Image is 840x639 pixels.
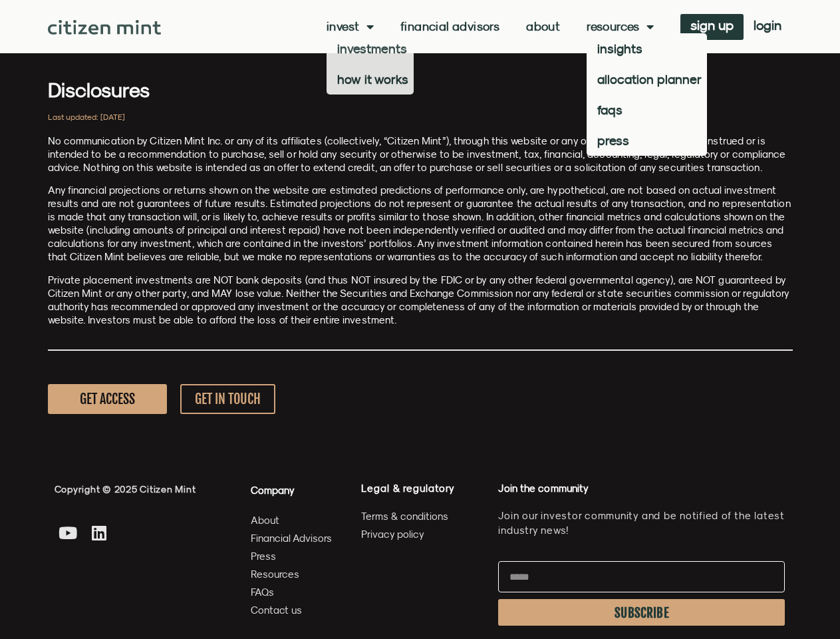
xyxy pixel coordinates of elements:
[251,548,276,564] span: Press
[361,482,485,495] h4: Legal & regulatory
[587,125,707,156] a: press
[526,20,560,33] a: About
[498,482,785,495] h4: Join the community
[327,20,654,33] nav: Menu
[55,484,196,495] span: Copyright © 2025 Citizen Mint
[251,602,333,618] a: Contact us
[80,391,135,407] span: GET ACCESS
[361,508,485,525] a: Terms & conditions
[327,64,414,95] a: how it works
[48,80,793,100] h3: Disclosures
[498,561,785,632] form: Newsletter
[251,530,333,546] a: Financial Advisors
[251,584,274,600] span: FAQs
[48,274,793,327] p: Private placement investments are NOT bank deposits (and thus NOT insured by the FDIC or by any o...
[498,599,785,626] button: SUBSCRIBE
[587,95,707,125] a: faqs
[251,512,333,529] a: About
[498,509,785,538] p: Join our investor community and be notified of the latest industry news!
[180,384,275,414] a: GET IN TOUCH
[48,134,793,174] p: No communication by Citizen Mint Inc. or any of its affiliates (collectively, “Citizen Mint”), th...
[48,184,793,264] p: Any financial projections or returns shown on the website are estimated predictions of performanc...
[744,14,791,40] a: login
[251,530,332,546] span: Financial Advisors
[48,384,167,414] a: GET ACCESS
[327,33,414,64] a: investments
[251,512,279,529] span: About
[195,391,261,407] span: GET IN TOUCH
[587,33,707,64] a: insights
[680,14,744,40] a: sign up
[587,20,654,33] a: Resources
[754,21,781,30] span: login
[361,508,448,525] span: Terms & conditions
[251,482,333,499] h4: Company
[690,21,734,30] span: sign up
[327,20,374,33] a: Invest
[251,602,302,618] span: Contact us
[48,113,793,121] h2: Last updated: [DATE]
[48,20,162,35] img: Citizen Mint
[327,33,414,95] ul: Invest
[615,608,669,618] span: SUBSCRIBE
[251,584,333,600] a: FAQs
[251,548,333,564] a: Press
[361,526,424,542] span: Privacy policy
[361,526,485,542] a: Privacy policy
[587,64,707,95] a: allocation planner
[251,566,299,582] span: Resources
[400,20,499,33] a: Financial Advisors
[587,33,707,156] ul: Resources
[251,566,333,582] a: Resources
